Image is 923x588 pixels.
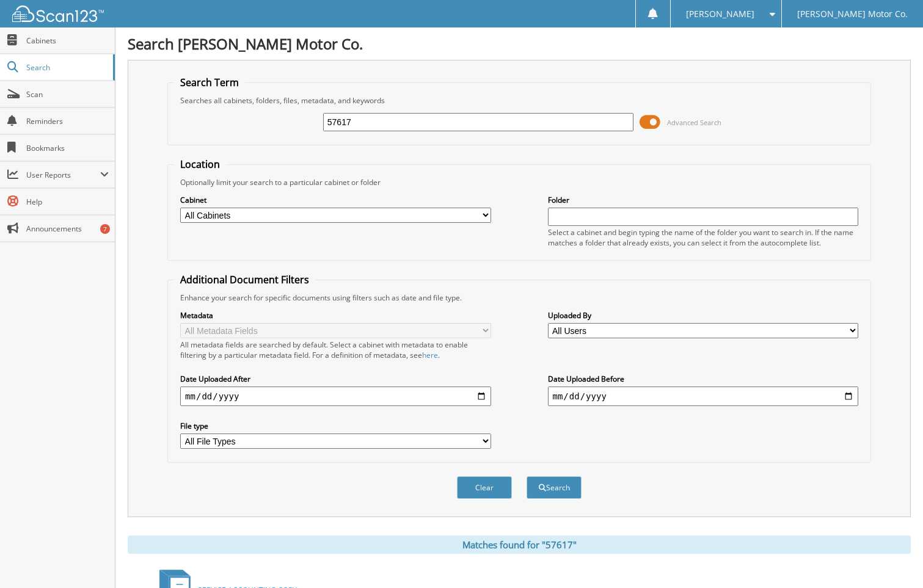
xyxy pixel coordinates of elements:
[26,143,109,153] span: Bookmarks
[128,34,911,54] h1: Search [PERSON_NAME] Motor Co.
[422,350,438,360] a: here
[180,387,491,406] input: start
[26,197,109,207] span: Help
[26,35,109,46] span: Cabinets
[548,310,858,321] label: Uploaded By
[548,374,858,384] label: Date Uploaded Before
[26,170,100,180] span: User Reports
[12,5,104,22] img: scan123-logo-white.svg
[686,10,754,18] span: [PERSON_NAME]
[128,535,911,554] div: Matches found for "57617"
[527,476,582,499] button: Search
[26,116,109,126] span: Reminders
[548,195,858,205] label: Folder
[100,224,110,234] div: 7
[174,273,315,286] legend: Additional Document Filters
[174,76,245,89] legend: Search Term
[180,195,491,205] label: Cabinet
[174,292,864,303] div: Enhance your search for specific documents using filters such as date and file type.
[26,223,109,234] span: Announcements
[174,158,226,171] legend: Location
[180,421,491,431] label: File type
[457,476,512,499] button: Clear
[26,62,107,73] span: Search
[548,227,858,248] div: Select a cabinet and begin typing the name of the folder you want to search in. If the name match...
[180,374,491,384] label: Date Uploaded After
[174,95,864,106] div: Searches all cabinets, folders, files, metadata, and keywords
[797,10,908,18] span: [PERSON_NAME] Motor Co.
[174,177,864,187] div: Optionally limit your search to a particular cabinet or folder
[180,339,491,360] div: All metadata fields are searched by default. Select a cabinet with metadata to enable filtering b...
[548,387,858,406] input: end
[26,89,109,100] span: Scan
[667,118,721,127] span: Advanced Search
[180,310,491,321] label: Metadata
